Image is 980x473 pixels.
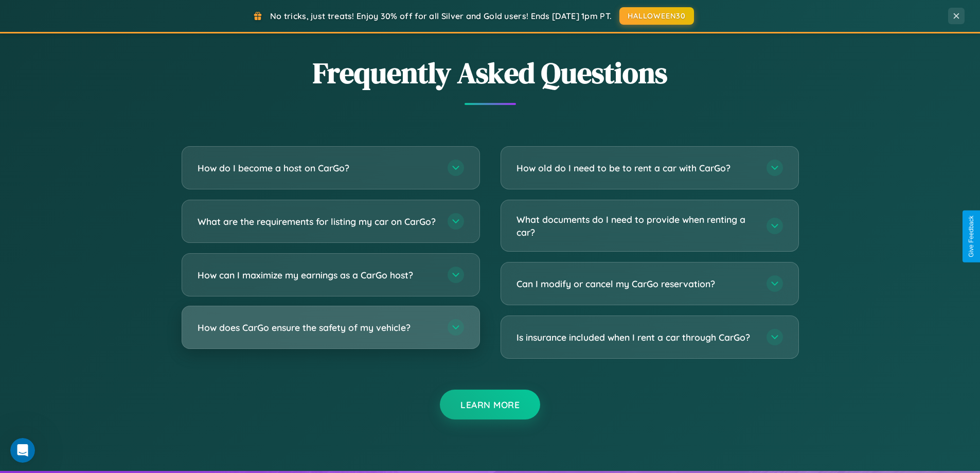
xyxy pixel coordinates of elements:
button: HALLOWEEN30 [619,7,694,25]
div: Give Feedback [968,216,975,257]
h3: How old do I need to be to rent a car with CarGo? [516,162,756,174]
h3: How does CarGo ensure the safety of my vehicle? [198,321,437,334]
h3: How can I maximize my earnings as a CarGo host? [198,269,437,282]
iframe: Intercom live chat [10,438,35,463]
button: Learn More [440,390,540,419]
h3: Can I modify or cancel my CarGo reservation? [516,277,756,290]
h2: Frequently Asked Questions [182,53,799,93]
span: No tricks, just treats! Enjoy 30% off for all Silver and Gold users! Ends [DATE] 1pm PT. [270,11,612,21]
h3: What are the requirements for listing my car on CarGo? [198,215,437,228]
h3: How do I become a host on CarGo? [198,162,437,174]
h3: Is insurance included when I rent a car through CarGo? [516,331,756,344]
h3: What documents do I need to provide when renting a car? [516,213,756,238]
